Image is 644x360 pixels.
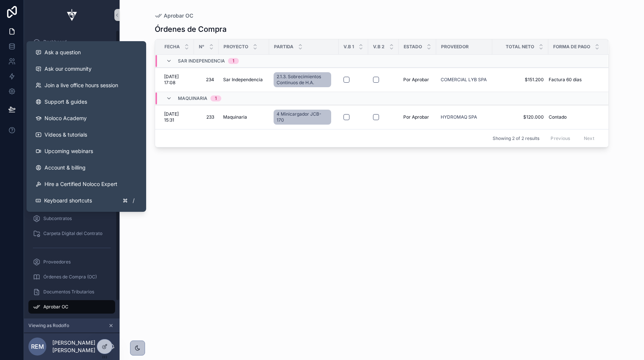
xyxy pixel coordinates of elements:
[549,114,567,120] span: Contado
[343,44,354,50] span: V.B 1
[28,323,69,329] span: Viewing as Rodolfo
[403,77,432,83] a: Por Aprobar
[28,285,115,299] a: Documentos Tributarios
[224,44,248,50] span: Proyecto
[549,114,599,120] a: Contado
[31,342,44,351] span: REM
[441,77,488,83] a: COMERCIAL LYB SPA
[28,212,115,225] a: Subcontratos
[164,12,193,19] span: Aprobar OC
[44,180,117,188] span: Hire a Certified Noloco Expert
[44,164,86,171] span: Account & billing
[274,71,334,89] a: 2.1.3. Sobrecimientos Continuos de H.A.
[30,143,143,159] a: Upcoming webinars
[43,259,71,265] span: Proveedores
[30,44,143,61] button: Ask a question
[164,111,189,123] a: [DATE] 15:31
[274,110,331,125] a: 4 Minicargador JCB-170
[30,159,143,176] a: Account & billing
[43,231,102,237] span: Carpeta Digital del Contrato
[44,49,81,56] span: Ask a question
[28,227,115,240] a: Carpeta Digital del Contrato
[63,9,81,21] img: App logo
[198,77,214,83] a: 234
[43,289,94,295] span: Documentos Tributarios
[30,176,143,192] button: Hire a Certified Noloco Expert
[549,77,582,83] span: Factura 60 dias
[506,44,534,50] span: Total Neto
[43,216,72,222] span: Subcontratos
[497,114,544,120] a: $120.000
[199,44,204,50] span: N°
[274,108,334,126] a: 4 Minicargador JCB-170
[28,255,115,269] a: Proveedores
[43,304,68,310] span: Aprobar OC
[44,115,87,122] span: Noloco Academy
[549,77,599,83] a: Factura 60 dias
[155,12,193,19] a: Aprobar OC
[277,111,328,123] span: 4 Minicargador JCB-170
[44,197,92,204] span: Keyboard shortcuts
[44,65,92,73] span: Ask our community
[404,44,422,50] span: Estado
[178,95,207,101] span: Maquinaria
[223,77,263,83] span: Sar Independencia
[44,98,87,106] span: Support & guides
[441,114,477,120] a: HYDROMAQ SPA
[44,82,118,89] span: Join a live office hours session
[223,114,265,120] a: Maquinaria
[30,94,143,110] a: Support & guides
[198,114,214,120] a: 233
[130,198,136,204] span: /
[24,30,120,318] div: scrollable content
[232,58,234,64] div: 1
[223,114,247,120] span: Maquinaria
[30,110,143,126] a: Noloco Academy
[441,77,487,83] a: COMERCIAL LYB SPA
[164,44,180,50] span: Fecha
[43,274,97,280] span: Órdenes de Compra (OC)
[403,77,429,83] span: Por Aprobar
[493,135,539,141] span: Showing 2 of 2 results
[30,61,143,77] a: Ask our community
[441,114,488,120] a: HYDROMAQ SPA
[155,24,227,34] h1: Órdenes de Compra
[164,74,189,86] a: [DATE] 17:08
[44,131,87,138] span: Videos & tutorials
[30,77,143,94] a: Join a live office hours session
[28,300,115,314] a: Aprobar OC
[403,114,429,120] span: Por Aprobar
[277,74,328,86] span: 2.1.3. Sobrecimientos Continuos de H.A.
[441,44,469,50] span: Proveedor
[373,44,385,50] span: V.B 2
[44,147,93,155] span: Upcoming webinars
[30,192,143,209] button: Keyboard shortcuts/
[497,77,544,83] a: $151.200
[28,270,115,284] a: Órdenes de Compra (OC)
[178,58,225,64] span: Sar Independencia
[30,126,143,143] a: Videos & tutorials
[403,114,432,120] a: Por Aprobar
[52,339,109,354] p: [PERSON_NAME] [PERSON_NAME]
[43,39,67,45] span: Dashboard
[215,95,217,101] div: 1
[274,44,293,50] span: Partida
[553,44,590,50] span: Forma de Pago
[223,77,265,83] a: Sar Independencia
[28,35,115,49] a: Dashboard
[274,72,331,87] a: 2.1.3. Sobrecimientos Continuos de H.A.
